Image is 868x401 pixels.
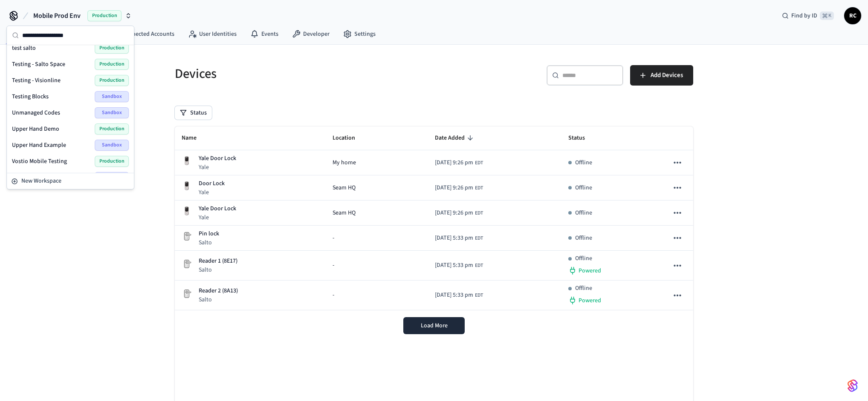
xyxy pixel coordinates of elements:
span: Production [87,10,122,21]
img: Yale Assure Touchscreen Wifi Smart Lock, Satin Nickel, Front [182,206,192,216]
div: Find by ID⌘ K [775,8,841,23]
span: Production [95,123,129,135]
span: Status [568,132,596,145]
button: Status [175,106,212,120]
a: Settings [336,26,382,42]
button: Add Devices [630,65,693,86]
span: New Workspace [21,177,61,186]
span: Production [95,156,129,167]
span: Production [95,43,129,54]
div: Suggestions [7,45,134,173]
span: My home [333,158,356,167]
span: Sandbox [95,140,129,151]
p: Yale [199,188,225,197]
span: Add Devices [651,70,683,81]
span: Testing - Visionline [12,76,61,85]
span: RC [845,8,860,23]
a: Developer [285,26,336,42]
span: - [333,234,334,243]
span: Date Added [435,132,476,145]
span: test salto [12,44,36,52]
span: EDT [475,292,483,299]
img: SeamLogoGradient.69752ec5.svg [848,379,858,392]
p: Offline [575,183,592,192]
img: Placeholder Lock Image [182,231,192,241]
div: America/Indianapolis [435,158,483,167]
span: Mobile Prod Env [33,11,81,21]
span: Location [333,132,366,145]
p: Door Lock [199,179,225,188]
img: Placeholder Lock Image [182,289,192,299]
div: America/Indianapolis [435,261,483,270]
button: New Workspace [8,174,133,188]
p: Offline [575,209,592,218]
img: Yale Assure Touchscreen Wifi Smart Lock, Satin Nickel, Front [182,156,192,166]
span: [DATE] 5:33 pm [435,261,473,270]
p: Pin lock [199,229,219,238]
p: Offline [575,254,592,263]
span: [DATE] 9:26 pm [435,209,473,218]
a: User Identities [181,26,243,42]
p: Yale [199,163,236,172]
p: Yale Door Lock [199,204,236,213]
span: - [333,261,334,270]
p: Salto [199,266,237,274]
span: EDT [475,235,483,242]
p: Offline [575,284,592,293]
span: Sandbox [95,107,129,118]
span: Sandbox [95,91,129,102]
p: Salto [199,295,238,304]
span: Seam HQ [333,183,356,192]
span: ⌘ K [820,11,834,20]
span: Find by ID [791,11,817,20]
span: - [333,291,334,300]
a: Events [243,26,285,42]
span: Powered [579,296,601,305]
span: EDT [475,184,483,192]
p: Yale Door Lock [199,154,236,163]
div: America/Indianapolis [435,209,483,218]
p: Yale [199,213,236,222]
span: EDT [475,209,483,217]
span: Production [95,75,129,86]
span: Sandbox [95,172,129,183]
span: Testing - Salto Space [12,60,65,69]
span: EDT [475,262,483,269]
table: sticky table [175,126,693,310]
span: Name [182,132,208,145]
span: EDT [475,159,483,167]
span: Powered [579,266,601,275]
p: Reader 1 (8E17) [199,257,237,266]
button: Load More [403,317,465,334]
span: Production [95,59,129,70]
p: Offline [575,234,592,243]
p: Reader 2 (8A13) [199,286,238,295]
span: [DATE] 9:26 pm [435,158,473,167]
span: Seam HQ [333,209,356,218]
span: Load More [421,321,448,330]
span: Unmanaged Codes [12,109,60,117]
div: America/Indianapolis [435,291,483,300]
div: America/Indianapolis [435,234,483,243]
div: America/Indianapolis [435,183,483,192]
p: Salto [199,238,219,247]
p: Offline [575,158,592,167]
button: RC [844,7,861,24]
img: Yale Assure Touchscreen Wifi Smart Lock, Satin Nickel, Front [182,181,192,191]
h5: Devices [175,65,429,83]
span: Upper Hand Demo [12,125,59,133]
span: Upper Hand Example [12,141,66,149]
a: Connected Accounts [104,26,181,42]
span: [DATE] 5:33 pm [435,291,473,300]
span: [DATE] 5:33 pm [435,234,473,243]
span: [DATE] 9:26 pm [435,183,473,192]
span: Testing Blocks [12,92,49,101]
img: Placeholder Lock Image [182,259,192,269]
span: Vostio Mobile Testing [12,157,67,166]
